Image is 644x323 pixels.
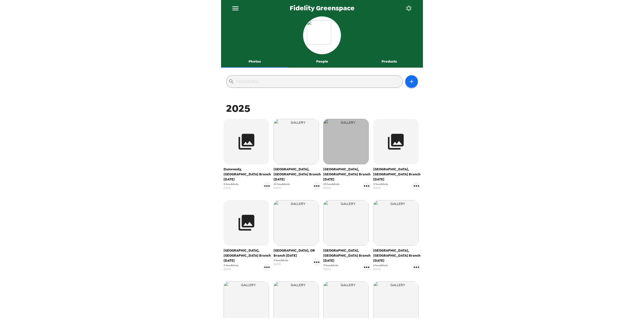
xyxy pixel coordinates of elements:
[323,167,371,182] span: [GEOGRAPHIC_DATA], [GEOGRAPHIC_DATA] Branch [DATE]
[224,263,238,267] span: 0 headshots
[263,263,271,271] button: gallery menu
[274,258,288,262] span: 3 headshots
[290,5,355,12] span: Fidelity Greenspace
[226,102,250,115] span: 2025
[274,248,321,258] span: [GEOGRAPHIC_DATA], OR Branch [DATE]
[224,186,238,190] span: [DATE]
[221,56,288,68] button: Photos
[224,248,271,263] span: [GEOGRAPHIC_DATA], [GEOGRAPHIC_DATA] Branch [DATE]
[323,263,338,267] span: 11 headshots
[307,20,337,50] img: org logo
[236,77,400,86] input: Find photos
[313,182,321,190] button: gallery menu
[274,262,288,266] span: [DATE]
[373,182,388,186] span: 0 headshots
[274,119,319,164] img: gallery
[363,263,371,271] button: gallery menu
[373,263,388,267] span: 6 headshots
[323,200,369,246] img: gallery
[412,182,420,190] button: gallery menu
[412,263,420,271] button: gallery menu
[373,267,388,271] span: [DATE]
[323,248,371,263] span: [GEOGRAPHIC_DATA], [GEOGRAPHIC_DATA] Branch [DATE]
[363,182,371,190] button: gallery menu
[288,56,356,68] button: People
[313,258,321,266] button: gallery menu
[263,182,271,190] button: gallery menu
[274,200,319,246] img: gallery
[373,167,421,182] span: [GEOGRAPHIC_DATA], [GEOGRAPHIC_DATA] Branch [DATE]
[323,186,339,190] span: [DATE]
[323,182,339,186] span: 23 headshots
[373,248,421,263] span: [GEOGRAPHIC_DATA], [GEOGRAPHIC_DATA] Branch [DATE]
[323,119,369,164] img: gallery
[274,167,321,182] span: [GEOGRAPHIC_DATA], [GEOGRAPHIC_DATA] Branch [DATE]
[274,182,290,186] span: 22 headshots
[356,56,423,68] button: Products
[323,267,338,271] span: [DATE]
[224,167,271,182] span: Dunwoody, [GEOGRAPHIC_DATA] Branch [DATE]
[224,267,238,271] span: [DATE]
[224,182,238,186] span: 0 headshots
[274,186,290,190] span: [DATE]
[373,186,388,190] span: [DATE]
[373,200,419,246] img: gallery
